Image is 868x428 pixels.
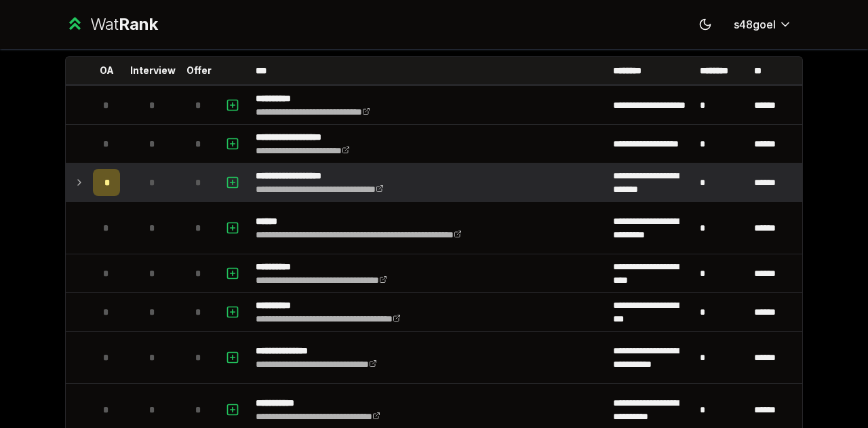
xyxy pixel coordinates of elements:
span: s48goel [734,16,776,33]
p: Offer [186,64,212,77]
span: Rank [119,14,158,34]
div: Wat [90,14,158,35]
button: s48goel [723,12,803,37]
p: OA [100,64,114,77]
p: Interview [130,64,176,77]
a: WatRank [65,14,158,35]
